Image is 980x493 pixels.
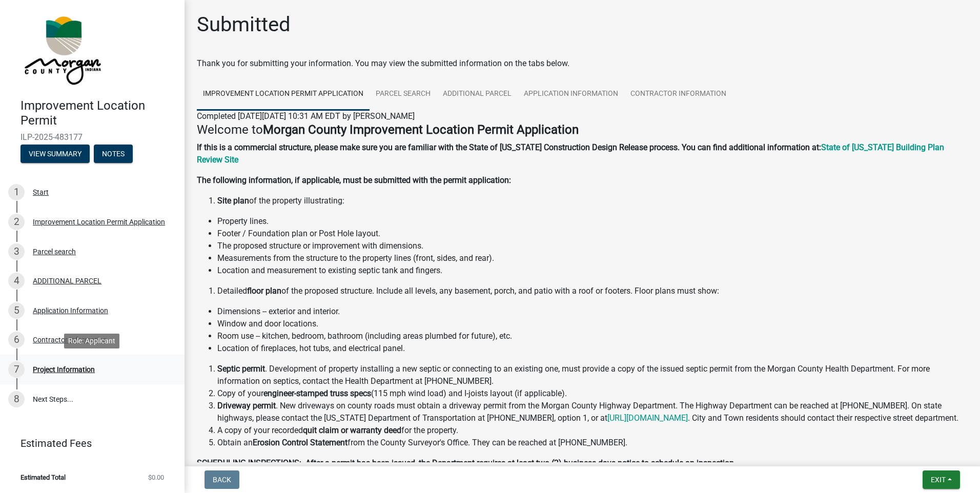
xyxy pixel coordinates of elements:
h4: Improvement Location Permit [21,98,176,128]
div: ADDITIONAL PARCEL [33,277,101,284]
button: Exit [923,470,960,489]
li: Window and door locations. [217,318,968,330]
span: Back [213,476,231,484]
wm-modal-confirm: Notes [94,150,133,158]
li: Property lines. [217,215,968,228]
div: Start [33,189,49,196]
h1: Submitted [197,12,291,37]
strong: Morgan County Improvement Location Permit Application [263,122,579,137]
strong: quit claim or warranty deed [303,425,401,435]
span: $0.00 [148,474,164,481]
div: 7 [8,361,25,378]
span: Exit [931,476,946,484]
strong: Erosion Control Statement [253,438,348,447]
span: Completed [DATE][DATE] 10:31 AM EDT by [PERSON_NAME] [197,111,415,121]
li: Detailed of the proposed structure. Include all levels, any basement, porch, and patio with a roo... [217,285,968,297]
div: Improvement Location Permit Application [33,218,165,225]
strong: Driveway permit [217,401,276,410]
strong: floor plan [247,286,281,296]
div: Parcel search [33,248,76,255]
div: Application Information [33,307,108,314]
div: 2 [8,214,25,230]
li: of the property illustrating: [217,195,968,207]
a: Contractor Information [624,78,732,111]
div: Project Information [33,366,95,373]
img: Morgan County, Indiana [21,11,103,88]
strong: If this is a commercial structure, please make sure you are familiar with the State of [US_STATE]... [197,142,821,152]
li: Copy of your (115 mph wind load) and I-joists layout (if applicable). [217,387,968,400]
div: 6 [8,332,25,348]
a: Improvement Location Permit Application [197,78,370,111]
li: Dimensions -- exterior and interior. [217,305,968,318]
h4: Welcome to [197,122,968,137]
button: View Summary [21,145,90,163]
wm-modal-confirm: Summary [21,150,90,158]
div: Contractor Information [33,336,107,343]
div: Role: Applicant [64,334,119,348]
li: Location of fireplaces, hot tubs, and electrical panel. [217,342,968,355]
a: Parcel search [370,78,437,111]
li: Room use -- kitchen, bedroom, bathroom (including areas plumbed for future), etc. [217,330,968,342]
li: The proposed structure or improvement with dimensions. [217,240,968,252]
li: Location and measurement to existing septic tank and fingers. [217,264,968,277]
li: Obtain an from the County Surveyor's Office. They can be reached at [PHONE_NUMBER]. [217,437,968,449]
span: ILP-2025-483177 [21,132,164,142]
strong: The following information, if applicable, must be submitted with the permit application: [197,175,511,185]
div: 8 [8,391,25,407]
a: [URL][DOMAIN_NAME] [607,413,688,423]
li: A copy of your recorded for the property. [217,424,968,437]
li: . New driveways on county roads must obtain a driveway permit from the Morgan County Highway Depa... [217,400,968,424]
strong: Site plan [217,196,249,206]
li: Footer / Foundation plan or Post Hole layout. [217,228,968,240]
div: 4 [8,273,25,289]
button: Back [205,470,239,489]
span: Estimated Total [21,474,66,481]
li: . Development of property installing a new septic or connecting to an existing one, must provide ... [217,363,968,387]
div: 5 [8,302,25,319]
div: 3 [8,243,25,260]
a: ADDITIONAL PARCEL [437,78,518,111]
a: State of [US_STATE] Building Plan Review Site [197,142,944,165]
strong: engineer-stamped truss specs [263,388,371,398]
li: Measurements from the structure to the property lines (front, sides, and rear). [217,252,968,264]
div: 1 [8,184,25,200]
strong: Septic permit [217,364,265,374]
div: Thank you for submitting your information. You may view the submitted information on the tabs below. [197,57,968,70]
a: Estimated Fees [8,433,168,454]
strong: SCHEDULING INSPECTIONS: After a permit has been issued, the Department requires at least two (2) ... [197,458,736,468]
a: Application Information [518,78,624,111]
button: Notes [94,145,133,163]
